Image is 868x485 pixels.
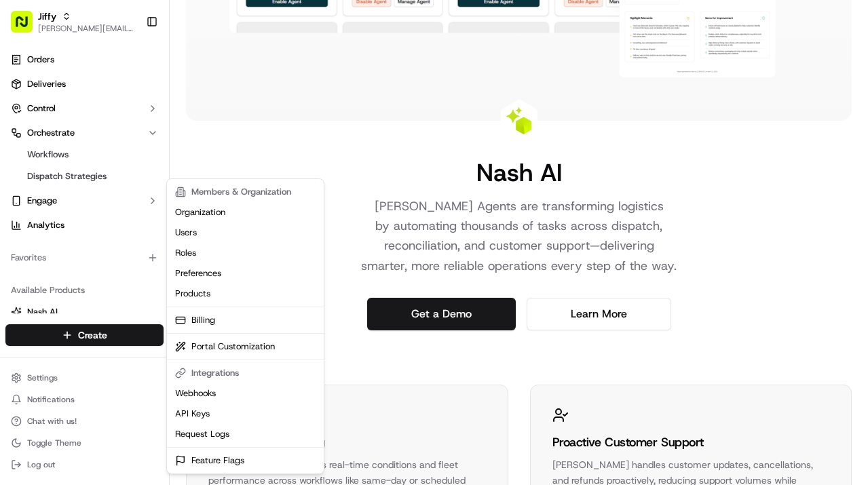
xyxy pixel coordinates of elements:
[170,424,321,444] a: Request Logs
[170,202,321,222] a: Organization
[170,404,321,424] a: API Keys
[170,383,321,404] a: Webhooks
[170,182,321,202] div: Members & Organization
[170,310,321,330] a: Billing
[170,222,321,243] a: Users
[170,284,321,304] a: Products
[170,263,321,284] a: Preferences
[170,363,321,383] div: Integrations
[170,450,321,471] a: Feature Flags
[170,243,321,263] a: Roles
[170,336,321,357] a: Portal Customization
